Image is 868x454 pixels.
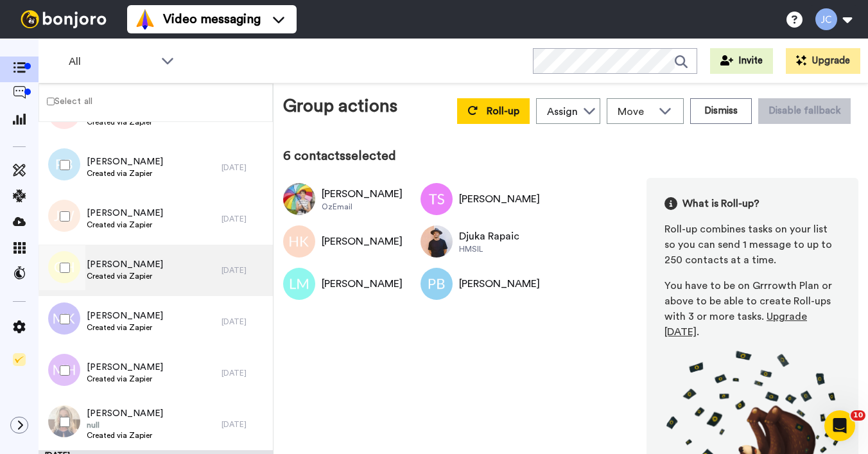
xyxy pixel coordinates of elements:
[87,430,163,441] span: Created via Zapier
[459,244,519,254] div: HMSIL
[87,117,163,127] span: Created via Zapier
[283,183,315,215] img: Image of Eve Stafford
[322,202,403,212] div: OzEmail
[15,10,112,28] img: bj-logo-header-white.svg
[39,94,92,109] label: Select all
[824,410,855,441] iframe: Intercom live chat
[221,265,266,275] div: [DATE]
[487,106,519,116] span: Roll-up
[421,268,453,300] img: Image of Peta Bennett
[87,271,163,281] span: Created via Zapier
[87,361,163,374] span: [PERSON_NAME]
[690,98,752,124] button: Dismiss
[459,191,540,207] div: [PERSON_NAME]
[87,220,163,230] span: Created via Zapier
[710,48,773,74] button: Invite
[618,104,652,119] span: Move
[13,353,26,366] img: Checklist.svg
[87,310,163,322] span: [PERSON_NAME]
[87,322,163,333] span: Created via Zapier
[221,162,266,173] div: [DATE]
[283,147,858,165] div: 6 contacts selected
[283,225,315,258] img: Image of Halimah Khan
[758,98,851,124] button: Disable fallback
[87,155,163,168] span: [PERSON_NAME]
[221,368,266,378] div: [DATE]
[163,10,261,28] span: Video messaging
[87,420,163,430] span: null
[664,278,840,340] div: You have to be on Grrrowth Plan or above to be able to create Roll-ups with 3 or more tasks. .
[87,258,163,271] span: [PERSON_NAME]
[47,98,55,105] input: Select all
[459,276,540,292] div: [PERSON_NAME]
[322,276,403,292] div: [PERSON_NAME]
[221,317,266,327] div: [DATE]
[69,54,155,69] span: All
[322,186,403,202] div: [PERSON_NAME]
[135,9,155,30] img: vm-color.svg
[87,407,163,420] span: [PERSON_NAME]
[459,229,519,244] div: Djuka Rapaic
[283,268,315,300] img: Image of Larissa Matheson
[851,410,865,421] span: 10
[283,93,397,124] div: Group actions
[421,225,453,258] img: Image of Djuka Rapaic
[221,419,266,430] div: [DATE]
[87,168,163,179] span: Created via Zapier
[421,183,453,215] img: Image of Tammy Shirley Shirley
[457,98,530,124] button: Roll-up
[786,48,860,74] button: Upgrade
[682,196,759,211] span: What is Roll-up?
[87,207,163,220] span: [PERSON_NAME]
[664,222,840,268] div: Roll-up combines tasks on your list so you can send 1 message to up to 250 contacts at a time.
[547,104,578,119] div: Assign
[221,214,266,224] div: [DATE]
[87,374,163,384] span: Created via Zapier
[322,234,403,249] div: [PERSON_NAME]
